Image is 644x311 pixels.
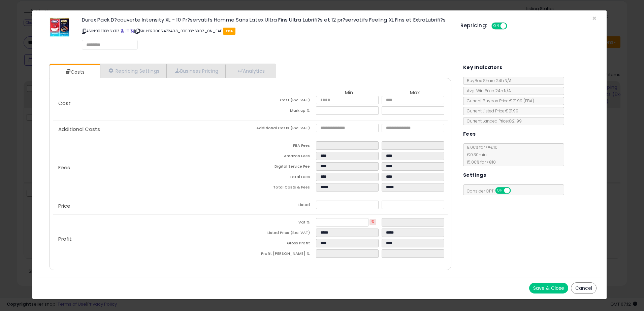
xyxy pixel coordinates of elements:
button: Save & Close [529,283,568,293]
td: Additional Costs (Exc. VAT) [250,124,316,134]
span: 15.00 % for > €10 [463,159,496,165]
h5: Settings [463,171,486,179]
th: Min [316,90,382,96]
span: FBA [223,28,235,35]
span: Current Landed Price: €21.99 [463,118,522,124]
td: Amazon Fees [250,152,316,162]
span: BuyBox Share 24h: N/A [463,78,512,83]
a: Business Pricing [166,64,225,78]
a: Your listing only [130,28,134,34]
h3: Durex Pack D?couverte Intensity XL - 10 Pr?servatifs Homme Sans Latex Ultra Fins Ultra Lubrifi?s ... [82,17,450,22]
span: ON [492,23,501,29]
td: Digital Service Fee [250,162,316,173]
span: €0.30 min [463,152,487,158]
h5: Repricing: [460,23,487,28]
td: Listed [250,201,316,211]
td: Gross Profit [250,239,316,249]
span: Consider CPT: [463,188,520,194]
p: Price [53,203,250,209]
h5: Key Indicators [463,63,503,72]
span: × [592,13,597,23]
a: BuyBox page [121,28,124,34]
span: Current Buybox Price: [463,98,534,104]
a: Costs [50,65,99,79]
span: Current Listed Price: €21.99 [463,108,518,114]
a: All offer listings [126,28,129,34]
h5: Fees [463,130,476,138]
p: Fees [53,165,250,170]
button: Cancel [571,282,597,294]
span: OFF [510,188,520,194]
span: ON [496,188,504,194]
span: OFF [506,23,517,29]
a: Repricing Settings [100,64,167,78]
td: Mark up % [250,106,316,117]
img: 51RCr6eMB8L._SL60_.jpg [50,17,70,37]
td: Total Fees [250,173,316,183]
td: Total Costs & Fees [250,183,316,194]
td: Profit [PERSON_NAME] % [250,249,316,260]
p: Additional Costs [53,127,250,132]
td: FBA Fees [250,141,316,152]
span: 8.00 % for <= €10 [463,144,497,165]
span: ( FBA ) [523,98,534,104]
span: €21.99 [509,98,534,104]
p: Cost [53,101,250,106]
p: ASIN: B0FB3Y6XDZ | SKU: PR0005472403_B0FB3Y6XDZ_0N_FAF [82,26,450,36]
a: Analytics [225,64,275,78]
th: Max [382,90,447,96]
p: Profit [53,236,250,242]
td: Cost (Exc. VAT) [250,96,316,106]
td: Listed Price (Exc. VAT) [250,229,316,239]
span: Avg. Win Price 24h: N/A [463,88,511,94]
td: Vat % [250,218,316,229]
